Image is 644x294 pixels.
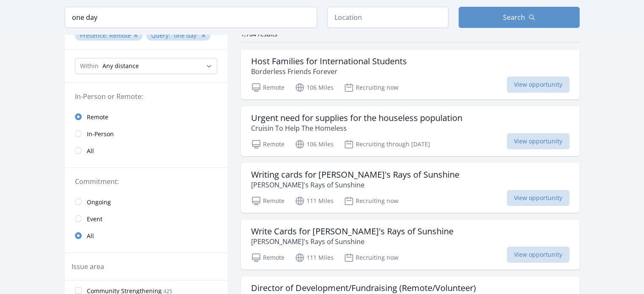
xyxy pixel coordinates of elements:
[295,196,334,206] p: 111 Miles
[241,163,580,213] a: Writing cards for [PERSON_NAME]'s Rays of Sunshine [PERSON_NAME]'s Rays of Sunshine Remote 111 Mi...
[344,139,430,149] p: Recruiting through [DATE]
[507,77,569,93] span: View opportunity
[459,7,580,28] button: Search
[201,31,206,40] button: ✕
[295,253,334,263] p: 111 Miles
[80,31,109,39] span: Presence :
[251,113,462,123] h3: Urgent need for supplies for the houseless population
[172,31,199,39] q: one day
[295,82,334,93] p: 106 Miles
[87,232,94,240] span: All
[251,56,407,66] h3: Host Families for International Students
[507,247,569,263] span: View opportunity
[327,7,448,28] input: Location
[507,190,569,206] span: View opportunity
[251,180,459,190] p: [PERSON_NAME]'s Rays of Sunshine
[75,58,217,74] select: Search Radius
[87,130,114,138] span: In-Person
[65,7,317,28] input: Keyword
[251,82,285,93] p: Remote
[251,226,453,236] h3: Write Cards for [PERSON_NAME]'s Rays of Sunshine
[87,215,102,223] span: Event
[251,123,462,133] p: Cruisin To Help The Homeless
[344,196,398,206] p: Recruiting now
[75,176,217,187] legend: Commitment:
[65,125,227,142] a: In-Person
[241,220,580,269] a: Write Cards for [PERSON_NAME]'s Rays of Sunshine [PERSON_NAME]'s Rays of Sunshine Remote 111 Mile...
[251,253,285,263] p: Remote
[65,108,227,125] a: Remote
[65,193,227,210] a: Ongoing
[87,147,94,155] span: All
[65,227,227,244] a: All
[133,31,138,40] button: ✕
[251,283,476,293] h3: Director of Development/Fundraising (Remote/Volunteer)
[72,261,104,272] legend: Issue area
[251,139,285,149] p: Remote
[241,49,580,99] a: Host Families for International Students Borderless Friends Forever Remote 106 Miles Recruiting n...
[151,31,172,39] span: Query :
[75,91,217,102] legend: In-Person or Remote:
[109,31,131,39] span: Remote
[87,198,111,206] span: Ongoing
[295,139,334,149] p: 106 Miles
[251,66,407,77] p: Borderless Friends Forever
[507,133,569,149] span: View opportunity
[251,236,453,247] p: [PERSON_NAME]'s Rays of Sunshine
[251,196,285,206] p: Remote
[75,287,82,294] input: Community Strengthening 425
[241,106,580,156] a: Urgent need for supplies for the houseless population Cruisin To Help The Homeless Remote 106 Mil...
[344,82,398,93] p: Recruiting now
[87,113,108,121] span: Remote
[65,210,227,227] a: Event
[503,12,525,22] span: Search
[65,142,227,159] a: All
[251,170,459,180] h3: Writing cards for [PERSON_NAME]'s Rays of Sunshine
[344,253,398,263] p: Recruiting now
